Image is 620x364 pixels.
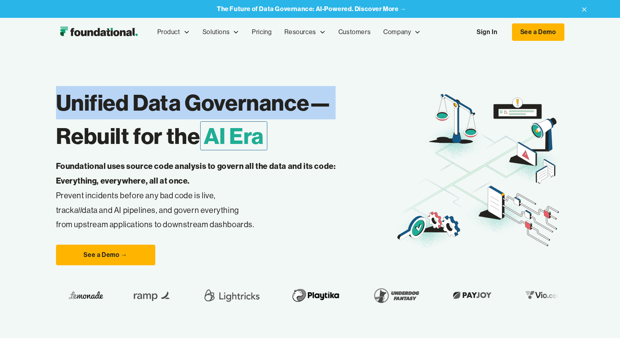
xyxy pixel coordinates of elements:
a: Sign In [469,24,505,40]
span: AI Era [200,121,268,150]
img: Lightricks [174,284,234,307]
img: Payjoy [421,289,468,301]
p: Prevent incidents before any bad code is live, track data and AI pipelines, and govern everything... [56,159,361,232]
a: The Future of Data Governance: AI-Powered. Discover More → [217,5,406,13]
img: Foundational Logo [56,24,141,40]
a: See a Demo → [56,245,155,265]
img: Underdog Fantasy [342,284,396,307]
div: Resources [278,19,332,45]
div: Company [377,19,427,45]
div: Product [151,19,196,45]
a: home [56,24,141,40]
iframe: Chat Widget [477,272,620,364]
img: Playtika [260,284,317,307]
strong: The Future of Data Governance: AI-Powered. Discover More → [217,5,406,13]
a: Pricing [245,19,278,45]
h1: Unified Data Governance— Rebuilt for the [56,86,395,153]
em: all [74,205,82,215]
div: Solutions [196,19,245,45]
a: See a Demo [512,23,564,41]
div: Company [383,27,411,37]
img: Ramp [101,284,149,307]
strong: Foundational uses source code analysis to govern all the data and its code: Everything, everywher... [56,161,336,186]
div: Product [157,27,180,37]
div: Solutions [203,27,230,37]
a: Customers [332,19,377,45]
div: Resources [284,27,316,37]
